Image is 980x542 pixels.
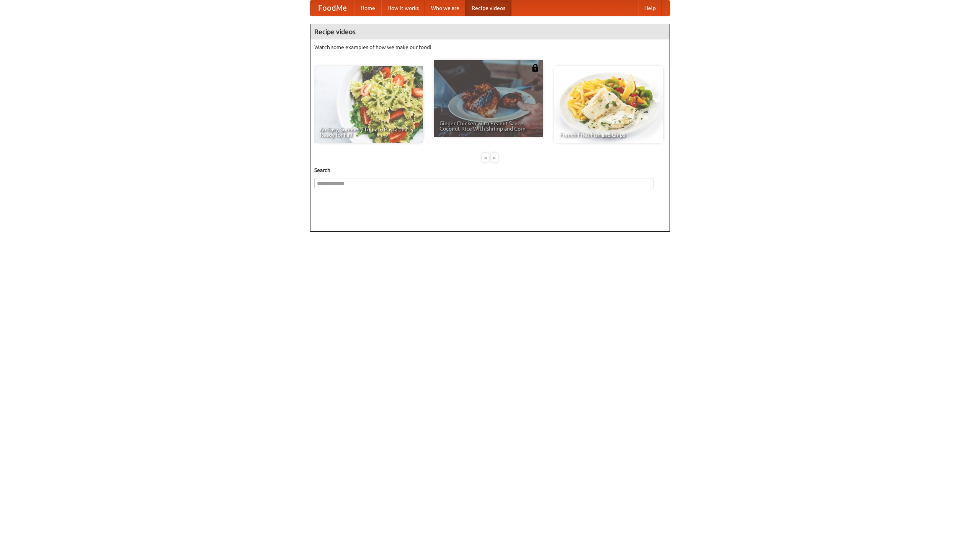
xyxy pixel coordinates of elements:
[354,0,381,16] a: Home
[310,24,670,39] h4: Recipe videos
[314,66,423,143] a: An Easy, Summery Tomato Pasta That's Ready for Fall
[425,0,465,16] a: Who we are
[554,66,663,143] a: French Fries Fish and Chips
[381,0,425,16] a: How it works
[465,0,511,16] a: Recipe videos
[310,0,354,16] a: FoodMe
[531,64,539,72] img: 483408.png
[638,0,662,16] a: Help
[560,132,658,138] span: French Fries Fish and Chips
[320,127,418,138] span: An Easy, Summery Tomato Pasta That's Ready for Fall
[491,153,498,162] div: »
[314,166,666,174] h5: Search
[314,43,666,51] p: Watch some examples of how we make our food!
[482,153,489,162] div: «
